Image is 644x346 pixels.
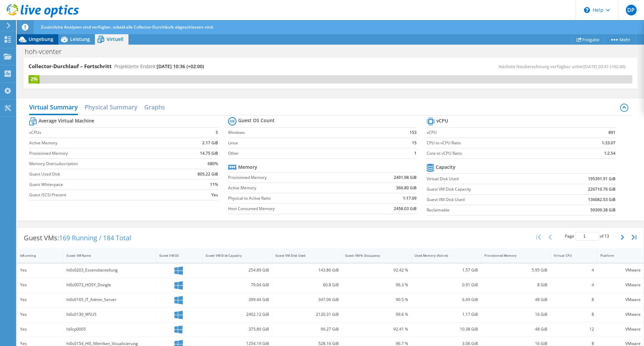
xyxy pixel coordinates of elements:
[345,253,400,258] div: Guest VM % Occupancy
[394,205,417,212] b: 2458.03 GiB
[159,253,191,258] div: Guest VM OS
[208,160,218,167] b: 680%
[275,266,339,274] div: 143.86 GiB
[345,296,409,303] div: 90.5 %
[157,63,204,69] span: [DATE] 10:36 (+02:00)
[604,150,615,157] b: 1:2.54
[571,34,605,45] a: Freigabe
[228,150,392,157] label: Other
[17,228,138,248] div: Guest VMs:
[484,311,548,318] div: 16 GiB
[554,266,594,274] div: 4
[600,311,641,318] div: VMware
[427,186,546,193] label: Guest VM Disk Capacity
[600,326,641,333] div: VMware
[29,171,173,178] label: Guest Used Disk
[484,266,548,274] div: 5.95 GiB
[427,150,566,157] label: Core to vCPU Ratio
[228,185,358,191] label: Active Memory
[275,311,339,318] div: 2120.31 GiB
[202,140,218,146] b: 2.17 GiB
[410,129,417,136] b: 153
[554,253,586,258] div: Virtual CPU
[484,281,548,289] div: 8 GiB
[565,232,609,241] span: Page of
[20,266,60,274] div: Yes
[583,63,626,69] span: [DATE] 20:41 (+02:00)
[29,181,173,188] label: Guest Whitespace
[200,150,218,157] b: 14.75 GiB
[394,174,417,181] b: 2491.98 GiB
[206,266,269,274] div: 254.89 GiB
[275,296,339,303] div: 347.06 GiB
[345,266,409,274] div: 92.42 %
[85,100,138,114] h2: Physical Summary
[206,311,269,318] div: 2402.12 GiB
[427,176,546,182] label: Virtual Disk Used
[600,266,641,274] div: VMware
[588,176,615,182] b: 195391.91 GiB
[206,281,269,289] div: 79.04 GiB
[29,150,173,157] label: Provisioned Memory
[29,75,40,83] div: 2%
[415,266,478,274] div: 1.57 GiB
[415,326,478,333] div: 10.38 GiB
[228,205,358,212] label: Host Consumed Memory
[498,63,629,69] span: Nächste Neuberechnung verfügbar unter
[206,253,261,258] div: Guest VM Disk Capacity
[436,164,455,170] b: Capacity
[554,311,594,318] div: 8
[59,233,131,242] span: 169 Running / 184 Total
[345,311,409,318] div: 99.6 %
[427,207,546,213] label: Reclaimable
[228,140,392,146] label: Linux
[484,296,548,303] div: 48 GiB
[211,192,218,198] b: Yes
[29,36,53,42] span: Umgebung
[554,281,594,289] div: 4
[29,160,173,167] label: Memory Oversubscription
[228,195,358,202] label: Physical to Active Ratio
[626,5,637,15] span: DP
[20,253,52,258] div: IsRunning
[600,253,633,258] div: Platform
[66,311,153,318] div: hi0s0130_WSUS
[66,266,153,274] div: hi0s0203_Essensbestellung
[238,164,257,170] b: Memory
[107,36,123,42] span: Virtuell
[415,281,478,289] div: 0.91 GiB
[600,296,641,303] div: VMware
[554,296,594,303] div: 8
[20,296,60,303] div: Yes
[29,192,173,198] label: Guest iSCSI Present
[484,326,548,333] div: 48 GiB
[600,281,641,289] div: VMware
[198,171,218,178] b: 805.22 GiB
[415,296,478,303] div: 6.49 GiB
[228,129,392,136] label: Windows
[412,140,417,146] b: 15
[216,129,218,136] b: 5
[484,253,540,258] div: Provisioned Memory
[427,196,546,203] label: Guest VM Disk Used
[20,311,60,318] div: Yes
[20,281,60,289] div: Yes
[588,186,615,193] b: 226710.76 GiB
[415,311,478,318] div: 1.17 GiB
[275,253,331,258] div: Guest VM Disk Used
[608,129,615,136] b: 891
[275,326,339,333] div: 99.27 GiB
[70,36,90,42] span: Leistung
[114,63,204,70] h4: Projektierte Endzeit:
[66,296,153,303] div: hi0s0165_IT_Admin_Server
[238,117,275,124] b: Guest OS Count
[345,326,409,333] div: 92.41 %
[22,48,72,55] h1: hoh-vcenter
[41,24,214,30] span: Zusätzliche Analysen sind verfügbar, sobald alle Collector-Durchläufe abgeschlossen sind.
[345,281,409,289] div: 96.3 %
[206,296,269,303] div: 399.44 GiB
[436,117,448,124] b: vCPU
[604,233,609,239] span: 13
[602,140,615,146] b: 1:33.07
[29,100,78,115] h2: Virtual Summary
